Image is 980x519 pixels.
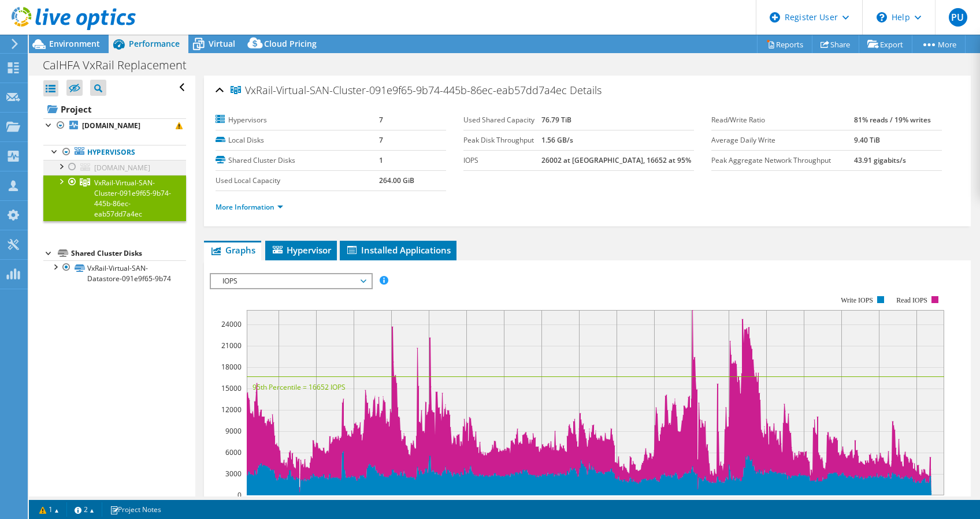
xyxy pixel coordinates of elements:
label: IOPS [463,155,541,166]
text: 15000 [221,383,242,393]
label: Shared Cluster Disks [216,155,378,166]
text: 24000 [221,319,242,329]
span: Hypervisor [271,244,331,256]
a: VxRail-Virtual-SAN-Cluster-091e9f65-9b74-445b-86ec-eab57dd7a4ec [43,175,186,221]
span: Graphs [210,244,255,256]
a: [DOMAIN_NAME] [43,160,186,175]
b: 9.40 TiB [854,135,880,145]
div: Shared Cluster Disks [71,247,186,260]
b: 26002 at [GEOGRAPHIC_DATA], 16652 at 95% [541,155,691,165]
a: 1 [31,502,67,517]
label: Hypervisors [216,114,378,126]
b: 81% reads / 19% writes [854,115,931,125]
a: More [912,35,966,53]
b: [DOMAIN_NAME] [82,121,140,130]
a: Hypervisors [43,145,186,160]
b: 7 [379,135,383,145]
span: Virtual [209,38,235,49]
label: Average Daily Write [711,135,854,146]
text: Read IOPS [896,296,927,304]
label: Read/Write Ratio [711,114,854,126]
a: Project Notes [102,502,169,517]
h1: CalHFA VxRail Replacement [38,59,205,72]
a: Share [812,35,859,53]
a: 2 [66,502,102,517]
text: 6000 [225,447,242,457]
label: Used Shared Capacity [463,114,541,126]
a: Project [43,100,186,118]
text: 18000 [221,362,242,372]
span: [DOMAIN_NAME] [94,163,150,173]
span: IOPS [217,274,365,288]
b: 43.91 gigabits/s [854,155,906,165]
label: Local Disks [216,135,378,146]
span: VxRail-Virtual-SAN-Cluster-091e9f65-9b74-445b-86ec-eab57dd7a4ec [94,178,171,219]
span: Cloud Pricing [264,38,317,49]
span: Environment [49,38,100,49]
span: PU [949,8,967,27]
text: 12000 [221,405,242,415]
b: 264.00 GiB [379,176,414,185]
b: 7 [379,115,383,125]
label: Peak Disk Throughput [463,135,541,146]
label: Used Local Capacity [216,175,378,186]
a: Export [859,35,912,53]
a: VxRail-Virtual-SAN-Datastore-091e9f65-9b74 [43,260,186,286]
a: Reports [757,35,812,53]
a: [DOMAIN_NAME] [43,118,186,133]
text: 21000 [221,341,242,350]
b: 1 [379,155,383,165]
text: 95th Percentile = 16652 IOPS [253,382,346,392]
span: Details [570,83,602,97]
text: 9000 [225,426,242,436]
text: 3000 [225,469,242,479]
b: 76.79 TiB [541,115,571,125]
span: Performance [129,38,180,49]
label: Peak Aggregate Network Throughput [711,155,854,166]
text: Write IOPS [841,296,873,304]
a: More Information [216,202,283,212]
b: 1.56 GB/s [541,135,573,145]
span: Installed Applications [346,244,451,256]
svg: \n [877,12,887,23]
span: VxRail-Virtual-SAN-Cluster-091e9f65-9b74-445b-86ec-eab57dd7a4ec [231,85,567,96]
text: 0 [237,490,242,500]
